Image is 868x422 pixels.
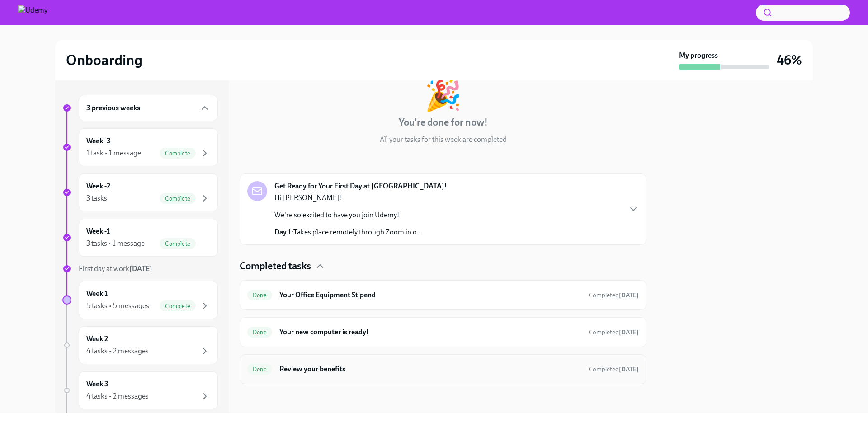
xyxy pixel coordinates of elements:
span: August 8th, 2025 13:02 [589,328,639,337]
p: Hi [PERSON_NAME]! [274,193,422,203]
a: Week 15 tasks • 5 messagesComplete [62,281,218,319]
h6: Your Office Equipment Stipend [279,290,581,300]
strong: [DATE] [619,366,639,373]
h6: Week -2 [86,181,110,191]
span: July 30th, 2025 20:23 [589,291,639,300]
h6: Review your benefits [279,364,581,374]
span: Complete [160,240,196,247]
img: Udemy [18,5,47,20]
a: First day at work[DATE] [62,264,218,274]
strong: [DATE] [129,264,152,273]
span: Complete [160,195,196,202]
span: Completed [589,366,639,373]
strong: My progress [679,51,718,61]
h6: Week -3 [86,136,111,146]
span: Completed [589,291,639,299]
h6: Your new computer is ready! [279,327,581,337]
a: Week -31 task • 1 messageComplete [62,128,218,166]
a: Week 24 tasks • 2 messages [62,326,218,364]
span: Complete [160,303,196,309]
strong: [DATE] [619,328,639,336]
div: 3 tasks • 1 message [86,239,145,249]
div: 🎉 [425,80,462,110]
span: Completed [589,328,639,336]
div: 3 tasks [86,193,107,203]
div: Completed tasks [240,259,646,273]
h6: Week -1 [86,226,110,236]
span: Done [247,329,272,336]
span: Done [247,292,272,299]
h4: Completed tasks [240,259,311,273]
div: 4 tasks • 2 messages [86,346,149,356]
h2: Onboarding [66,51,142,69]
h4: You're done for now! [399,116,488,129]
span: Done [247,366,272,373]
h6: Week 1 [86,289,108,299]
p: We're so excited to have you join Udemy! [274,210,422,220]
h3: 46% [777,52,802,68]
div: 3 previous weeks [79,95,218,121]
strong: [DATE] [619,291,639,299]
a: Week 34 tasks • 2 messages [62,371,218,409]
span: August 14th, 2025 15:07 [589,365,639,374]
h6: Week 3 [86,379,108,389]
div: 1 task • 1 message [86,148,141,158]
h6: Week 2 [86,334,108,344]
div: 5 tasks • 5 messages [86,301,149,311]
a: Week -23 tasksComplete [62,173,218,211]
a: Week -13 tasks • 1 messageComplete [62,219,218,257]
p: All your tasks for this week are completed [380,135,507,145]
a: DoneYour Office Equipment StipendCompleted[DATE] [247,288,639,302]
a: DoneYour new computer is ready!Completed[DATE] [247,325,639,339]
div: 4 tasks • 2 messages [86,391,149,401]
span: Complete [160,150,196,157]
span: First day at work [79,264,152,273]
a: DoneReview your benefitsCompleted[DATE] [247,362,639,376]
h6: 3 previous weeks [86,103,140,113]
p: Takes place remotely through Zoom in o... [274,227,422,237]
strong: Get Ready for Your First Day at [GEOGRAPHIC_DATA]! [274,181,447,191]
strong: Day 1: [274,228,293,236]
